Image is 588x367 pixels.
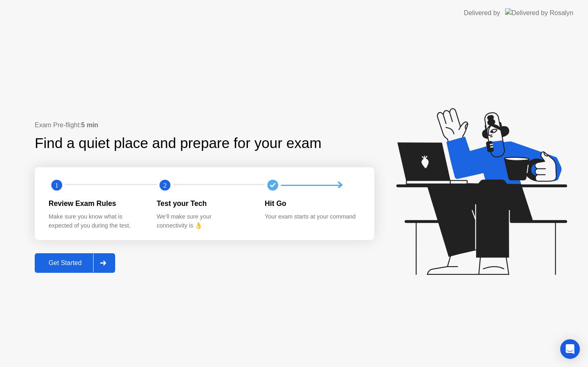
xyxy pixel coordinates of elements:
[35,133,323,154] div: Find a quiet place and prepare for your exam
[37,259,93,267] div: Get Started
[265,212,360,221] div: Your exam starts at your command
[163,181,167,189] text: 2
[157,212,252,230] div: We’ll make sure your connectivity is 👌
[35,253,115,273] button: Get Started
[49,212,144,230] div: Make sure you know what is expected of you during the test.
[49,198,144,209] div: Review Exam Rules
[505,8,573,18] img: Delivered by Rosalyn
[265,198,360,209] div: Hit Go
[464,8,500,18] div: Delivered by
[55,181,58,189] text: 1
[560,339,580,359] div: Open Intercom Messenger
[35,120,374,130] div: Exam Pre-flight:
[157,198,252,209] div: Test your Tech
[81,122,98,128] b: 5 min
